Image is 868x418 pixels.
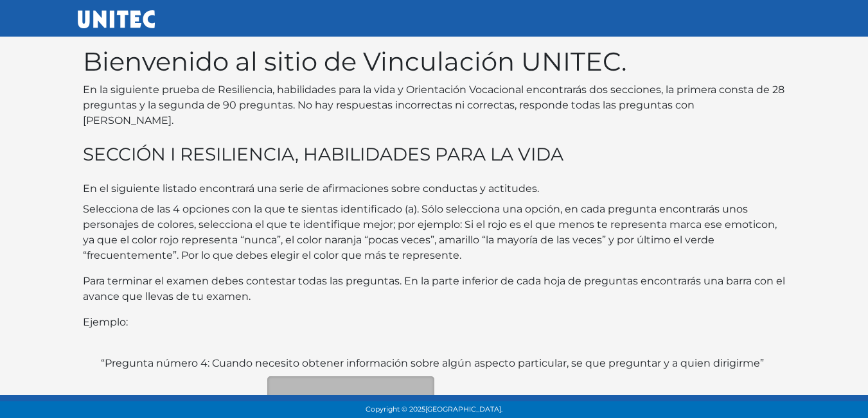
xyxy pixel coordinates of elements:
[83,82,786,128] p: En la siguiente prueba de Resiliencia, habilidades para la vida y Orientación Vocacional encontra...
[83,315,786,330] p: Ejemplo:
[83,144,786,166] h3: SECCIÓN I RESILIENCIA, HABILIDADES PARA LA VIDA
[83,202,786,263] p: Selecciona de las 4 opciones con la que te sientas identificado (a). Sólo selecciona una opción, ...
[83,181,786,196] p: En el siguiente listado encontrará una serie de afirmaciones sobre conductas y actitudes.
[83,274,786,304] p: Para terminar el examen debes contestar todas las preguntas. En la parte inferior de cada hoja de...
[425,405,502,414] span: [GEOGRAPHIC_DATA].
[101,356,764,371] label: “Pregunta número 4: Cuando necesito obtener información sobre algún aspecto particular, se que pr...
[78,10,155,28] img: UNITEC
[83,46,786,77] h1: Bienvenido al sitio de Vinculación UNITEC.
